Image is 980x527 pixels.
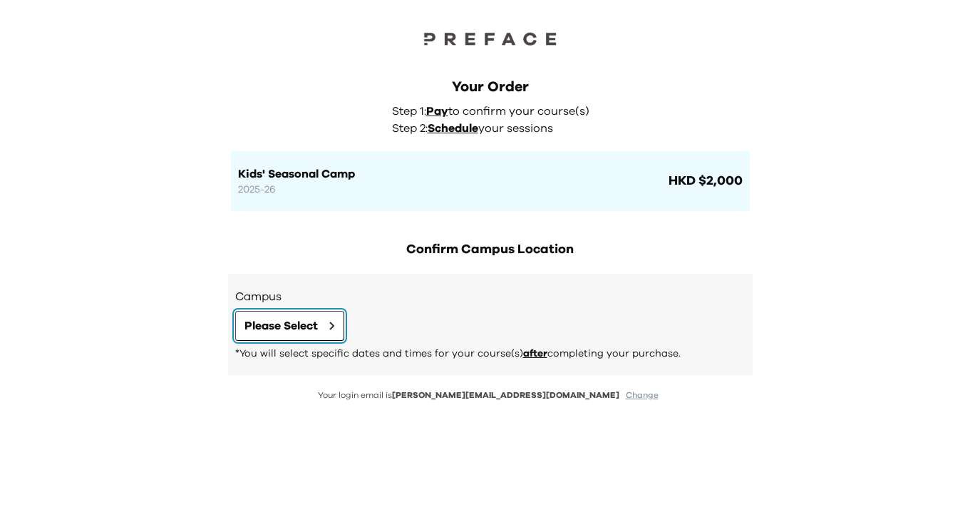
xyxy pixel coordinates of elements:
p: Your login email is [228,389,753,401]
button: Change [621,389,663,401]
p: 2025-26 [238,183,666,197]
span: Please Select [244,317,318,334]
span: [PERSON_NAME][EMAIL_ADDRESS][DOMAIN_NAME] [392,391,619,399]
button: Please Select [235,311,344,341]
span: after [523,349,547,359]
span: Schedule [428,123,478,134]
h3: Campus [235,288,746,305]
img: Preface Logo [419,29,562,48]
span: Pay [426,106,448,117]
p: Step 2: your sessions [392,120,597,137]
span: HKD $2,000 [666,171,743,191]
p: *You will select specific dates and times for your course(s) completing your purchase. [235,347,746,361]
p: Step 1: to confirm your course(s) [392,103,597,120]
h1: Kids' Seasonal Camp [238,165,666,183]
h2: Confirm Campus Location [228,240,753,260]
div: Your Order [231,77,750,97]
